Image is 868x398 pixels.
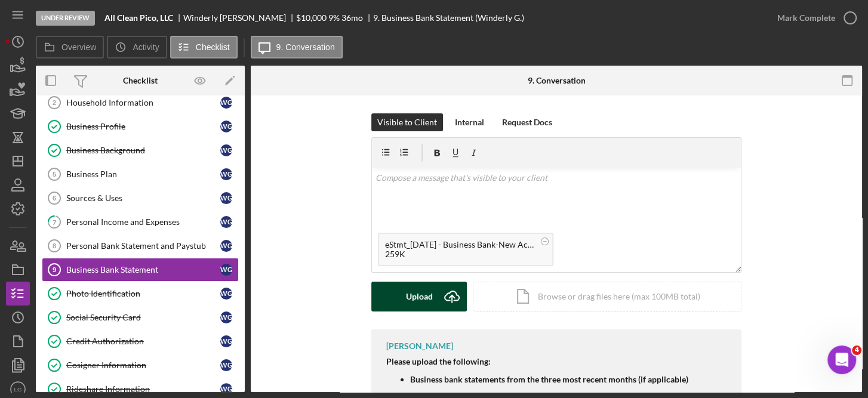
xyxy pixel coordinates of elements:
[42,115,239,138] a: Business ProfileWG
[66,146,220,155] div: Business Background
[42,210,239,234] a: 7Personal Income and ExpensesWG
[377,113,437,131] div: Visible to Client
[133,42,159,52] label: Activity
[42,353,239,377] a: Cosigner InformationWG
[777,6,835,30] div: Mark Complete
[66,193,220,203] div: Sources & Uses
[220,168,232,180] div: W G
[220,240,232,252] div: W G
[53,195,56,202] tspan: 6
[42,138,239,162] a: Business BackgroundWG
[220,383,232,395] div: W G
[66,337,220,346] div: Credit Authorization
[196,42,230,52] label: Checklist
[220,144,232,156] div: W G
[371,113,443,131] button: Visible to Client
[53,266,56,273] tspan: 9
[386,341,453,351] div: [PERSON_NAME]
[527,76,585,85] div: 9. Conversation
[66,265,220,274] div: Business Bank Statement
[371,282,467,311] button: Upload
[220,359,232,371] div: W G
[53,171,56,178] tspan: 5
[66,122,220,131] div: Business Profile
[385,249,534,259] div: 259K
[53,218,57,226] tspan: 7
[220,97,232,109] div: W G
[66,241,220,251] div: Personal Bank Statement and Paystub
[42,91,239,115] a: 2Household InformationWG
[107,36,167,58] button: Activity
[328,13,340,23] div: 9 %
[406,282,433,311] div: Upload
[220,264,232,276] div: W G
[66,169,220,179] div: Business Plan
[36,36,104,58] button: Overview
[496,113,558,131] button: Request Docs
[42,162,239,186] a: 5Business PlanWG
[66,360,220,370] div: Cosigner Information
[14,386,22,393] text: LG
[455,113,484,131] div: Internal
[53,99,56,106] tspan: 2
[449,113,490,131] button: Internal
[220,335,232,347] div: W G
[42,258,239,282] a: 9Business Bank StatementWG
[42,186,239,210] a: 6Sources & UsesWG
[341,13,363,23] div: 36 mo
[123,76,158,85] div: Checklist
[66,313,220,322] div: Social Security Card
[220,121,232,132] div: W G
[276,42,335,52] label: 9. Conversation
[183,13,296,23] div: Winderly [PERSON_NAME]
[410,374,688,384] strong: Business bank statements from the three most recent months (if applicable)
[502,113,552,131] div: Request Docs
[42,282,239,306] a: Photo IdentificationWG
[36,11,95,26] div: Under Review
[827,345,856,374] iframe: Intercom live chat
[296,13,327,23] span: $10,000
[53,242,56,249] tspan: 8
[251,36,343,58] button: 9. Conversation
[66,384,220,394] div: Rideshare Information
[66,98,220,107] div: Household Information
[765,6,862,30] button: Mark Complete
[373,13,524,23] div: 9. Business Bank Statement (Winderly G.)
[220,216,232,228] div: W G
[66,217,220,227] div: Personal Income and Expenses
[220,288,232,300] div: W G
[386,356,491,366] strong: Please upload the following:
[42,234,239,258] a: 8Personal Bank Statement and PaystubWG
[42,329,239,353] a: Credit AuthorizationWG
[852,345,861,355] span: 4
[220,192,232,204] div: W G
[42,306,239,329] a: Social Security CardWG
[61,42,96,52] label: Overview
[385,240,534,249] div: eStmt_[DATE] - Business Bank-New Acct..pdf
[66,289,220,298] div: Photo Identification
[220,311,232,323] div: W G
[170,36,238,58] button: Checklist
[104,13,173,23] b: All Clean Pico, LLC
